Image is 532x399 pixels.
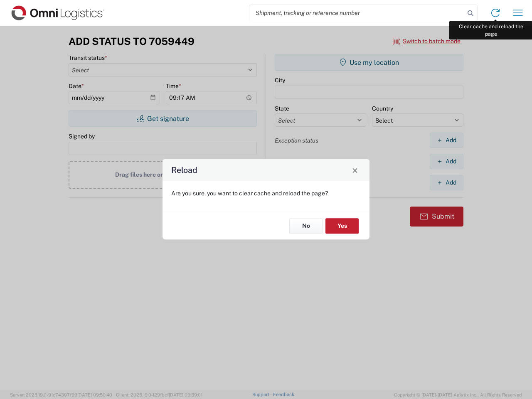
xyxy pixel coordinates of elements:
input: Shipment, tracking or reference number [249,5,465,21]
button: No [289,218,323,234]
p: Are you sure, you want to clear cache and reload the page? [171,190,361,197]
button: Yes [325,218,359,234]
button: Close [349,164,361,176]
h4: Reload [171,164,197,176]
